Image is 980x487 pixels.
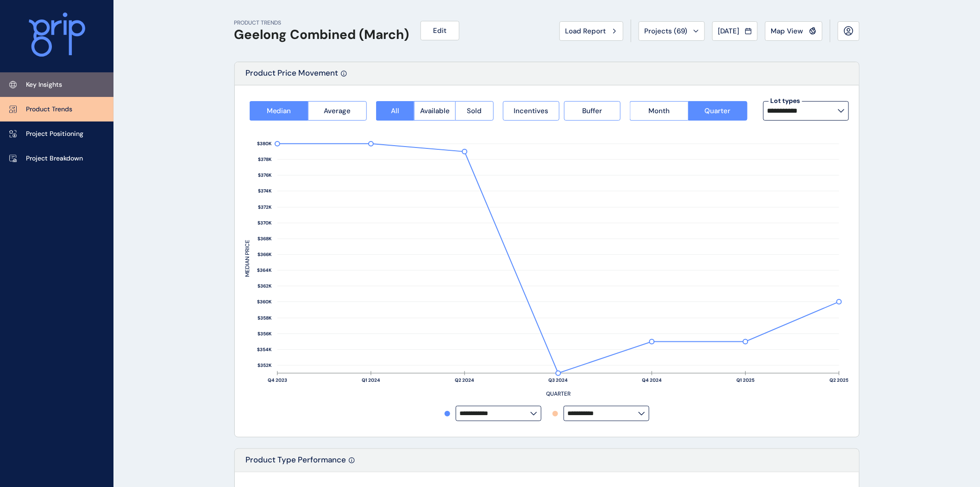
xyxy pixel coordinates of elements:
[362,378,380,384] text: Q1 2024
[234,27,409,43] h1: Geelong Combined (March)
[250,101,308,121] button: Median
[234,19,409,27] p: PRODUCT TRENDS
[564,101,621,121] button: Buffer
[246,455,346,472] p: Product Type Performance
[630,101,688,121] button: Month
[26,80,62,90] p: Key Insights
[258,363,272,369] text: $352K
[26,154,83,163] p: Project Breakdown
[257,299,272,305] text: $360K
[258,315,272,321] text: $358K
[830,378,849,384] text: Q2 2025
[421,21,459,40] button: Edit
[258,205,272,211] text: $372K
[258,173,272,179] text: $376K
[433,26,446,35] span: Edit
[645,26,688,36] span: Projects ( 69 )
[769,96,802,106] label: Lot types
[718,26,740,36] span: [DATE]
[548,378,568,384] text: Q3 2024
[559,21,623,41] button: Load Report
[736,378,754,384] text: Q1 2025
[467,106,482,115] span: Sold
[688,101,747,121] button: Quarter
[244,240,251,277] text: MEDIAN PRICE
[414,101,455,121] button: Available
[246,68,339,85] p: Product Price Movement
[26,129,83,139] p: Project Positioning
[257,268,272,274] text: $364K
[258,220,272,226] text: $370K
[546,391,571,398] text: QUARTER
[268,378,287,384] text: Q4 2023
[771,26,804,36] span: Map View
[267,106,291,115] span: Median
[712,21,758,41] button: [DATE]
[324,106,351,115] span: Average
[26,105,72,114] p: Product Trends
[639,21,705,41] button: Projects (69)
[258,157,272,163] text: $378K
[308,101,367,121] button: Average
[455,378,474,384] text: Q2 2024
[258,188,272,194] text: $374K
[258,331,272,337] text: $356K
[420,106,450,115] span: Available
[258,252,272,258] text: $366K
[376,101,414,121] button: All
[258,236,272,242] text: $368K
[705,106,731,115] span: Quarter
[257,141,272,147] text: $380K
[514,106,548,115] span: Incentives
[503,101,559,121] button: Incentives
[565,26,606,36] span: Load Report
[257,347,272,353] text: $354K
[258,283,272,289] text: $362K
[648,106,670,115] span: Month
[582,106,602,115] span: Buffer
[642,378,662,384] text: Q4 2024
[765,21,823,41] button: Map View
[391,106,400,115] span: All
[455,101,494,121] button: Sold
